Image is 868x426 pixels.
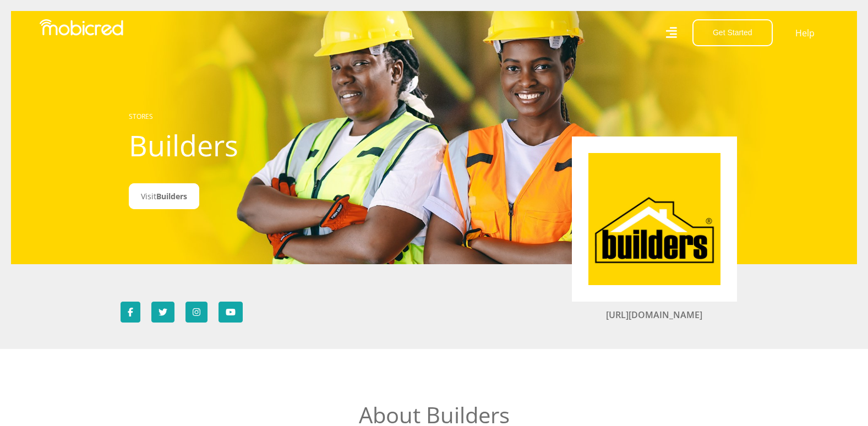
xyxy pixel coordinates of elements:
[156,191,187,201] span: Builders
[692,19,773,46] button: Get Started
[121,302,140,323] a: Follow Builders on Facebook
[151,302,174,323] a: Follow Builders on Twitter
[40,19,123,36] img: Mobicred
[219,302,243,323] a: Subscribe to Builders on YouTube
[129,112,153,121] a: STORES
[185,302,208,323] a: Follow Builders on Instagram
[129,183,199,209] a: VisitBuilders
[795,26,815,40] a: Help
[588,153,720,285] img: Builders
[606,309,702,321] a: [URL][DOMAIN_NAME]
[129,128,374,162] h1: Builders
